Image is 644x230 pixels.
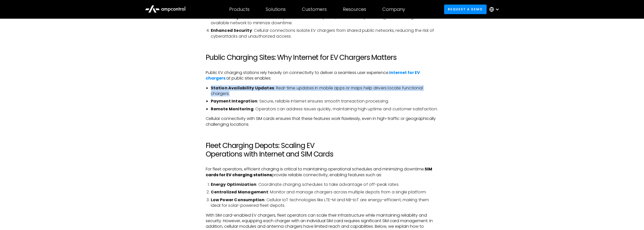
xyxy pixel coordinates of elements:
div: Company [382,7,405,12]
a: Request a demo [444,5,487,14]
p: For fleet operators, efficient charging is critical to maintaining operational schedules and mini... [206,166,439,178]
h2: Public Charging Sites: Why Internet for EV Chargers Matters [206,53,439,62]
div: Products [229,7,250,12]
li: : Operators can address issues quickly, maintaining high uptime and customer satisfaction. [211,106,439,112]
a: Internet for EV chargers [206,70,420,81]
li: : Coordinate charging schedules to take advantage of off-peak rates. [211,182,439,187]
li: : Monitor and manage chargers across multiple depots from a single platform. [211,189,439,195]
div: Resources [343,7,366,12]
p: Cellular connectivity with SIM cards ensures that these features work flawlessly, even in high-tr... [206,116,439,127]
li: : Cellular connections isolate EV chargers from shared public networks, reducing the risk of cybe... [211,28,439,39]
strong: Centralized Management [211,189,268,195]
li: : Multi-SIM functionality ensures fallback options, automatically switching to the strongest avai... [211,15,439,26]
li: : Cellular IoT technologies like LTE-M and NB-IoT are energy-efficient, making them ideal for sol... [211,197,439,209]
li: : Secure, reliable internet ensures smooth transaction processing. [211,98,439,104]
strong: Remote Monitoring [211,106,254,112]
strong: Payment Integration [211,98,258,104]
div: Solutions [266,7,286,12]
p: Public EV charging stations rely heavily on connectivity to deliver a seamless user experience. a... [206,70,439,81]
div: Customers [302,7,327,12]
strong: Enhanced Security [211,28,252,33]
li: : Real-time updates in mobile apps or maps help drivers locate functional chargers. [211,85,439,97]
strong: Low Power Consumption [211,197,265,203]
strong: SIM cards for EV charging stations [206,166,432,177]
strong: Energy Optimization [211,182,257,187]
strong: Station Availability Updates [211,85,274,91]
h2: Fleet Charging Depots: Scaling EV Operations with Internet and SIM Cards [206,141,439,158]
